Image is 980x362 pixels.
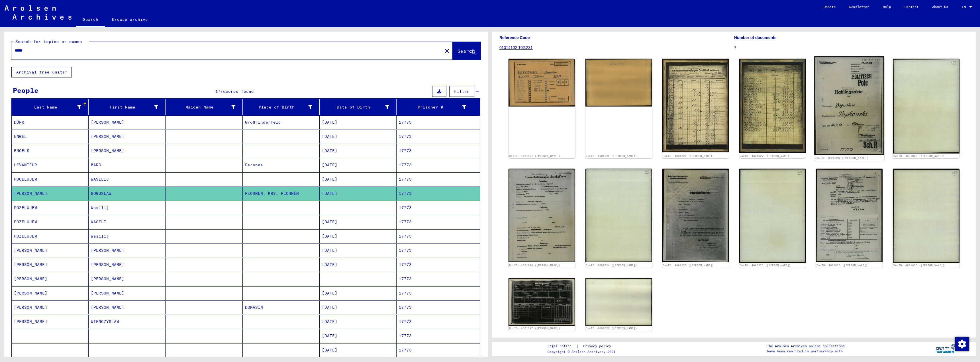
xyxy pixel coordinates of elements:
mat-cell: [DATE] [320,244,397,257]
button: Search [453,42,481,60]
img: 002.jpg [739,59,806,153]
img: 002.jpg [739,169,806,263]
div: First Name [91,103,165,112]
a: DocID: 4601824 ([PERSON_NAME]) [586,264,637,267]
mat-cell: [DATE] [320,115,397,129]
mat-cell: POZELUJEW [12,229,89,243]
b: Reference Code [499,35,530,40]
b: Number of documents [734,35,777,40]
mat-cell: DOMASIN [243,300,320,314]
a: DocID: 4601826 ([PERSON_NAME]) [816,264,868,267]
img: 001.jpg [662,59,729,152]
a: DocID: 4601824 ([PERSON_NAME]) [509,264,560,267]
mat-cell: [DATE] [320,343,397,357]
mat-cell: 17773 [397,130,480,144]
img: yv_logo.png [935,341,956,356]
mat-cell: 17773 [397,158,480,172]
mat-cell: WIENCZYSLAW [89,315,166,329]
div: Place of Birth [245,104,312,110]
mat-cell: Großrinderfeld [243,115,320,129]
mat-header-cell: Place of Birth [243,99,320,115]
mat-cell: [DATE] [320,329,397,343]
img: 001.jpg [814,56,884,155]
mat-cell: [PERSON_NAME] [12,315,89,329]
mat-cell: 17773 [397,258,480,272]
mat-header-cell: Date of Birth [320,99,397,115]
a: Search [76,13,105,27]
mat-cell: [DATE] [320,187,397,201]
mat-cell: ENGEL [12,130,89,144]
mat-cell: 17773 [397,244,480,257]
mat-cell: 17773 [397,329,480,343]
mat-cell: [DATE] [320,144,397,158]
mat-cell: 17773 [397,115,480,129]
mat-cell: DÜRR [12,115,89,129]
mat-cell: [DATE] [320,258,397,272]
mat-cell: MARC [89,158,166,172]
mat-cell: [PERSON_NAME] [12,244,89,257]
p: 7 [734,45,969,51]
mat-cell: WASILIJ [89,172,166,186]
a: DocID: 4601826 ([PERSON_NAME]) [893,264,945,267]
span: records found [220,89,254,94]
mat-cell: [PERSON_NAME] [12,272,89,286]
img: 002.jpg [585,59,652,107]
mat-cell: [DATE] [320,229,397,243]
img: 001.jpg [509,169,575,262]
mat-cell: [DATE] [320,172,397,186]
div: | [548,343,618,349]
mat-cell: [DATE] [320,286,397,300]
mat-cell: [PERSON_NAME] [12,286,89,300]
a: DocID: 4601825 ([PERSON_NAME]) [663,264,714,267]
a: DocID: 4601827 ([PERSON_NAME]) [509,327,560,330]
img: 001.jpg [816,169,883,262]
a: DocID: 4601822 ([PERSON_NAME]) [740,154,791,158]
mat-cell: Wasilij [89,229,166,243]
mat-cell: POZELUJEW [12,201,89,215]
mat-cell: POZELUJEW [12,215,89,229]
a: DocID: 4601822 ([PERSON_NAME]) [663,154,714,158]
img: 001.jpg [509,278,575,326]
a: DocID: 4601827 ([PERSON_NAME]) [586,327,637,330]
mat-cell: LEVANTEUR [12,158,89,172]
p: have been realized in partnership with [767,349,845,354]
mat-cell: [DATE] [320,215,397,229]
a: Legal notice [548,343,576,349]
a: 01014102 102.231 [499,45,533,50]
mat-cell: 17773 [397,343,480,357]
mat-cell: [PERSON_NAME] [89,130,166,144]
img: 002.jpg [585,169,652,262]
mat-cell: [PERSON_NAME] [89,300,166,314]
mat-cell: [PERSON_NAME] [12,258,89,272]
mat-cell: POCELUJEW [12,172,89,186]
div: Prisoner # [399,104,466,110]
span: 17 [215,89,220,94]
mat-cell: [PERSON_NAME] [89,244,166,257]
mat-cell: Wasilij [89,201,166,215]
mat-cell: [PERSON_NAME] [89,144,166,158]
mat-cell: 17773 [397,286,480,300]
a: DocID: 4601823 ([PERSON_NAME]) [815,157,869,160]
mat-label: Search for topics or names [15,39,82,44]
img: Change consent [955,337,969,351]
img: 001.jpg [509,59,575,107]
span: EN [962,5,968,9]
a: DocID: 4601823 ([PERSON_NAME]) [893,154,945,158]
mat-cell: 17773 [397,300,480,314]
a: DocID: 4601825 ([PERSON_NAME]) [740,264,791,267]
img: 002.jpg [893,59,959,154]
a: DocID: 4601821 ([PERSON_NAME]) [586,154,637,158]
mat-cell: PLOHNEN, KRS. PLOHNEN [243,187,320,201]
button: Archival tree units [11,67,72,77]
img: Arolsen_neg.svg [5,5,72,20]
div: Date of Birth [322,104,389,110]
mat-cell: [DATE] [320,130,397,144]
img: 002.jpg [893,169,959,263]
mat-cell: [PERSON_NAME] [89,258,166,272]
div: Last Name [14,103,88,112]
mat-header-cell: Maiden Name [166,99,242,115]
mat-cell: 17773 [397,315,480,329]
mat-cell: 17773 [397,172,480,186]
p: The Arolsen Archives online collections [767,343,845,349]
img: 001.jpg [662,169,729,262]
